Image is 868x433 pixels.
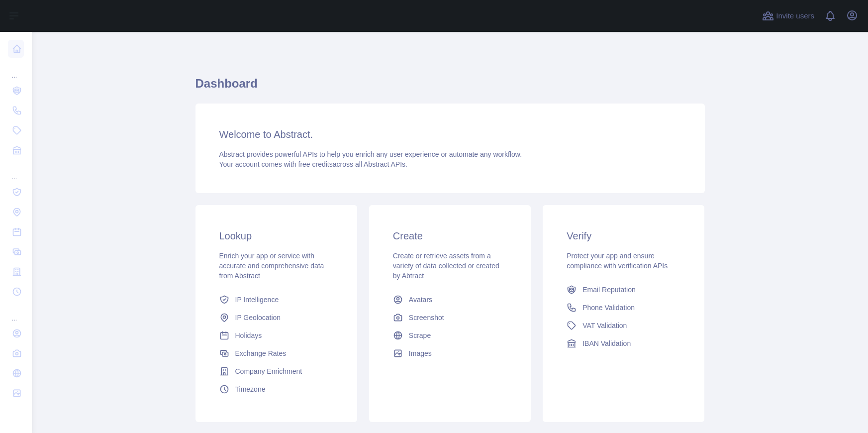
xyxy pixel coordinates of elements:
[389,344,511,362] a: Images
[215,344,337,362] a: Exchange Rates
[8,161,24,181] div: ...
[215,309,337,326] a: IP Geolocation
[215,326,337,344] a: Holidays
[215,380,337,398] a: Timezone
[760,8,816,24] button: Invite users
[567,252,668,270] span: Protect your app and ensure compliance with verification APIs
[567,229,680,243] h3: Verify
[298,160,333,168] span: free credits
[409,295,432,305] span: Avatars
[235,313,281,323] span: IP Geolocation
[219,150,522,158] span: Abstract provides powerful APIs to help you enrich any user experience or automate any workflow.
[582,338,631,348] span: IBAN Validation
[235,295,279,305] span: IP Intelligence
[409,348,432,358] span: Images
[776,10,814,22] span: Invite users
[8,303,24,323] div: ...
[389,326,511,344] a: Scrape
[219,160,407,168] span: Your account comes with across all Abstract APIs.
[219,127,681,141] h3: Welcome to Abstract.
[235,348,287,358] span: Exchange Rates
[563,334,684,352] a: IBAN Validation
[563,299,684,317] a: Phone Validation
[195,76,705,100] h1: Dashboard
[582,321,627,330] span: VAT Validation
[582,303,635,313] span: Phone Validation
[563,317,684,334] a: VAT Validation
[8,60,24,80] div: ...
[409,313,444,323] span: Screenshot
[219,229,333,243] h3: Lookup
[563,281,684,299] a: Email Reputation
[215,362,337,380] a: Company Enrichment
[219,252,324,280] span: Enrich your app or service with accurate and comprehensive data from Abstract
[235,366,302,376] span: Company Enrichment
[389,309,511,326] a: Screenshot
[235,330,262,340] span: Holidays
[235,384,266,394] span: Timezone
[393,229,507,243] h3: Create
[389,291,511,309] a: Avatars
[393,252,499,280] span: Create or retrieve assets from a variety of data collected or created by Abtract
[215,291,337,309] a: IP Intelligence
[409,330,431,340] span: Scrape
[582,285,636,295] span: Email Reputation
